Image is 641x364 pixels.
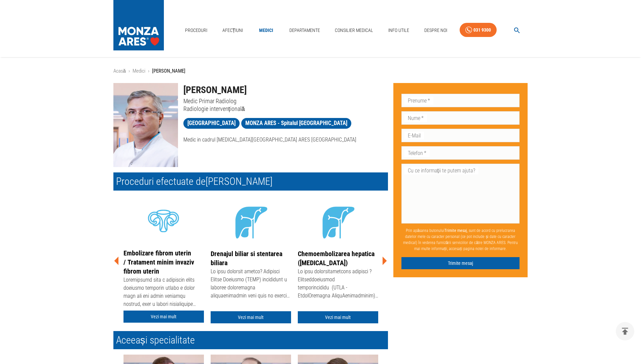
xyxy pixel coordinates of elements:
[287,24,323,37] a: Departamente
[422,24,450,37] a: Despre Noi
[123,249,194,275] a: Embolizare fibrom uterin / Tratament minim invaziv fibrom uterin
[298,268,378,301] div: Lo ipsu dolorsitametcons adipisci ? Elitseddoeiusmod temporincididu (UTLA - EtdolOremagna AliquAe...
[616,322,634,340] button: delete
[332,24,376,37] a: Consilier Medical
[220,24,246,37] a: Afecțiuni
[129,67,130,75] li: ›
[183,97,388,105] p: Medic Primar Radiolog
[211,268,291,301] div: Lo ipsu dolorsit ametco? Adipisci Elitse Doeiusmo (TEMP) incididunt u laboree doloremagna aliquae...
[182,24,210,37] a: Proceduri
[113,83,178,167] img: Dr. Mugur Grasu
[183,105,388,113] p: Radiologie intervențională
[298,311,378,324] a: Vezi mai mult
[473,26,491,34] div: 031 9300
[123,276,204,310] div: Loremipsumd sita c adipiscin elits doeiusmo temporin utlabo e dolor magn ali eni admin veniamqu n...
[298,250,375,267] a: Chemoembolizarea hepatica ([MEDICAL_DATA])
[401,257,520,270] button: Trimite mesaj
[183,136,388,144] p: Medic in cadrul [MEDICAL_DATA][GEOGRAPHIC_DATA] ARES [GEOGRAPHIC_DATA]
[133,68,145,74] a: Medici
[313,196,363,247] img: icon - Tumori hepatice
[148,67,149,75] li: ›
[401,225,520,254] p: Prin apăsarea butonului , sunt de acord cu prelucrarea datelor mele cu caracter personal (ce pot ...
[152,67,185,75] p: [PERSON_NAME]
[255,24,277,37] a: Medici
[460,23,497,37] a: 031 9300
[183,118,240,129] a: [GEOGRAPHIC_DATA]
[113,67,528,75] nav: breadcrumb
[211,250,282,267] a: Drenajul biliar si stentarea biliara
[241,119,351,127] span: MONZA ARES - Spitalul [GEOGRAPHIC_DATA]
[123,311,204,323] a: Vezi mai mult
[113,68,126,74] a: Acasă
[444,228,467,233] b: Trimite mesaj
[113,331,388,349] h2: Aceeași specialitate
[241,118,351,129] a: MONZA ARES - Spitalul [GEOGRAPHIC_DATA]
[183,83,388,97] h1: [PERSON_NAME]
[183,119,240,127] span: [GEOGRAPHIC_DATA]
[211,311,291,324] a: Vezi mai mult
[225,196,276,247] img: icon - Tumori hepatice
[386,24,412,37] a: Info Utile
[113,172,388,191] h2: Proceduri efectuate de [PERSON_NAME]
